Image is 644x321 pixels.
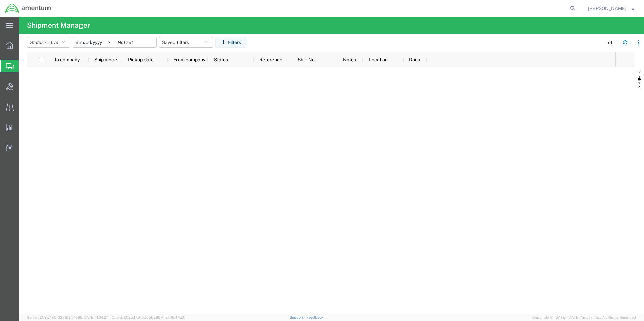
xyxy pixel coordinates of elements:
[588,5,626,12] span: Michael Mitchell
[159,37,213,48] button: Saved filters
[259,57,282,62] span: Reference
[128,57,154,62] span: Pickup date
[290,315,307,319] a: Support
[298,57,316,62] span: Ship No.
[115,37,156,47] input: Not set
[112,315,185,319] span: Client: 2025.17.0-5dd568f
[637,75,642,88] span: Filters
[532,315,636,320] span: Copyright © [DATE]-[DATE] Agistix Inc., All Rights Reserved
[27,37,70,48] button: Status:Active
[306,315,323,319] a: Feedback
[173,57,205,62] span: From company
[369,57,388,62] span: Location
[343,57,356,62] span: Notes
[157,315,185,319] span: [DATE] 08:44:20
[94,57,117,62] span: Ship mode
[45,40,58,45] span: Active
[409,57,420,62] span: Docs
[83,315,109,319] span: [DATE] 11:04:24
[27,17,90,34] h4: Shipment Manager
[27,315,109,319] span: Server: 2025.17.0-327f6347098
[606,39,618,46] div: - of -
[215,37,247,48] button: Filters
[588,4,635,12] button: [PERSON_NAME]
[214,57,228,62] span: Status
[5,3,51,13] img: logo
[73,37,115,47] input: Not set
[54,57,80,62] span: To company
